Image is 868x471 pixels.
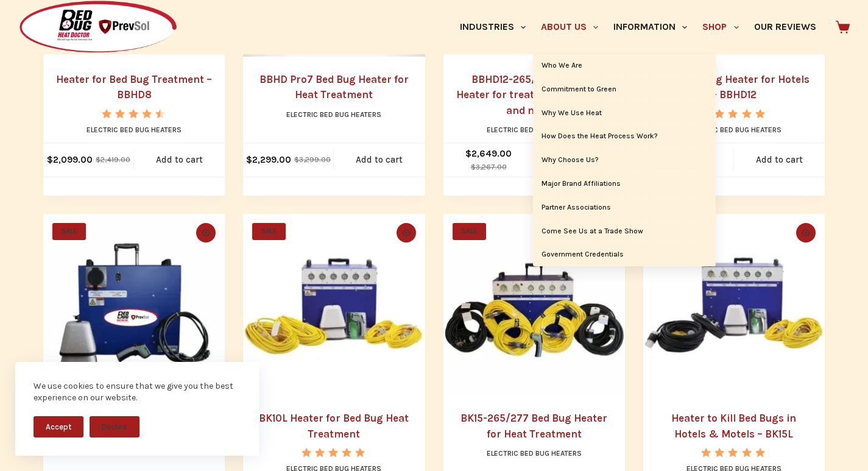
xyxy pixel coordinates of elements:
[671,412,796,440] a: Heater to Kill Bed Bugs in Hotels & Motels – BK15L
[465,148,471,159] span: $
[96,155,130,164] bdi: 2,419.00
[658,73,810,101] a: Best Bed Bug Heater for Hotels – BBHD12
[259,412,409,440] a: BK10L Heater for Bed Bug Heat Treatment
[487,126,582,134] a: Electric Bed Bug Heaters
[686,126,782,134] a: Electric Bed Bug Heaters
[643,214,825,395] a: Heater to Kill Bed Bugs in Hotels & Motels - BK15L
[10,5,46,41] button: Open LiveChat chat widget
[243,214,425,395] a: BK10L Heater for Bed Bug Heat Treatment
[533,243,716,266] a: Government Credentials
[453,223,486,240] span: SALE
[487,449,582,458] a: Electric Bed Bug Heaters
[701,109,766,118] div: Rated 5.00 out of 5
[43,214,225,395] a: BK10-480B Bed Bug Heater for Heat Treatment
[47,154,53,165] span: $
[465,148,512,159] bdi: 2,649.00
[294,155,331,164] bdi: 3,299.00
[533,102,716,125] a: Why We Use Heat
[533,54,716,77] a: Who We Are
[47,154,93,165] bdi: 2,099.00
[471,163,476,171] span: $
[334,143,425,177] a: Add to cart: “BBHD Pro7 Bed Bug Heater for Heat Treatment”
[86,126,182,134] a: Electric Bed Bug Heaters
[701,448,766,457] div: Rated 5.00 out of 5
[796,223,816,243] button: Quick view toggle
[102,109,167,118] div: Rated 4.50 out of 5
[34,380,241,404] div: We use cookies to ensure that we give you the best experience on our website.
[533,78,716,101] a: Commitment to Green
[96,155,101,164] span: $
[456,73,612,116] a: BBHD12-265/277 Bed Bug Heater for treatments in hotels and motels
[533,172,716,196] a: Major Brand Affiliations
[102,109,160,146] span: Rated out of 5
[397,223,416,243] button: Quick view toggle
[52,223,86,240] span: SALE
[90,416,139,437] button: Decline
[259,73,409,101] a: BBHD Pro7 Bed Bug Heater for Heat Treatment
[246,154,252,165] span: $
[246,154,291,165] bdi: 2,299.00
[34,416,83,437] button: Accept
[533,149,716,172] a: Why Choose Us?
[294,155,299,164] span: $
[196,223,216,243] button: Quick view toggle
[460,412,607,440] a: BK15-265/277 Bed Bug Heater for Heat Treatment
[56,73,212,101] a: Heater for Bed Bug Treatment – BBHD8
[533,196,716,219] a: Partner Associations
[134,143,225,177] a: Add to cart: “Heater for Bed Bug Treatment - BBHD8”
[443,214,625,395] a: BK15-265/277 Bed Bug Heater for Heat Treatment
[734,143,825,177] a: Add to cart: “Best Bed Bug Heater for Hotels - BBHD12”
[302,448,367,457] div: Rated 5.00 out of 5
[252,223,286,240] span: SALE
[286,110,381,119] a: Electric Bed Bug Heaters
[533,220,716,243] a: Come See Us at a Trade Show
[533,125,716,148] a: How Does the Heat Process Work?
[471,163,507,171] bdi: 3,267.00
[701,109,766,146] span: Rated out of 5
